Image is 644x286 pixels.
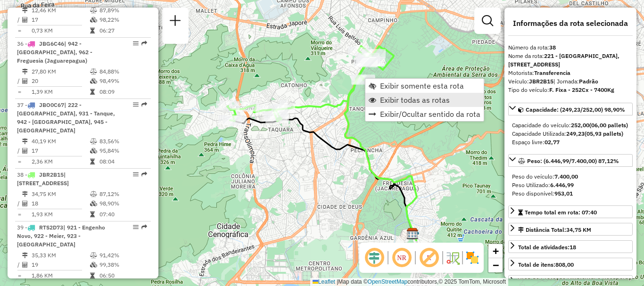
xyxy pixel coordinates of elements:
i: Tempo total em rota [90,89,95,95]
strong: 252,00 [571,122,589,129]
span: JBG6C46 [39,40,64,47]
td: 07:40 [99,210,147,219]
span: Peso: (6.446,99/7.400,00) 87,12% [527,157,619,164]
i: Tempo total em rota [90,273,95,278]
em: Opções [133,172,139,177]
i: % de utilização do peso [90,253,97,258]
li: Exibir todas as rotas [365,93,484,107]
td: 17 [31,146,90,155]
a: Leaflet [313,278,335,285]
td: 40,19 KM [31,137,90,146]
td: / [17,15,22,25]
td: 83,56% [99,137,147,146]
td: 06:27 [99,26,147,35]
i: Total de Atividades [22,17,28,23]
td: 87,12% [99,189,147,199]
strong: (06,00 pallets) [589,122,628,129]
strong: 38 [549,44,556,51]
i: Total de Atividades [22,262,28,268]
img: Exibir/Ocultar setores [465,250,480,265]
td: 84,88% [99,67,147,76]
strong: 953,01 [554,190,573,197]
li: Exibir somente esta rota [365,79,484,93]
a: Peso: (6.446,99/7.400,00) 87,12% [508,154,633,167]
i: Tempo total em rota [90,212,95,217]
span: Peso do veículo: [512,173,578,180]
span: 39 - [17,224,105,248]
td: 06:50 [99,271,147,280]
strong: 249,23 [566,130,585,137]
a: Distância Total:34,75 KM [508,223,633,236]
td: / [17,146,22,155]
i: % de utilização do peso [90,139,97,144]
span: − [493,259,499,271]
i: % de utilização da cubagem [90,78,97,84]
a: Zoom in [488,244,503,258]
td: 99,38% [99,260,147,270]
div: Capacidade do veículo: [512,121,629,130]
div: Veículo: [508,77,633,86]
div: Map data © contributors,© 2025 TomTom, Microsoft [310,278,508,286]
strong: JBR2B15 [529,78,553,85]
span: 38 - [17,171,69,187]
td: 91,42% [99,251,147,260]
i: Distância Total [22,191,28,197]
a: Exibir filtros [478,11,497,30]
strong: 808,00 [555,261,574,268]
i: Distância Total [22,139,28,144]
td: / [17,199,22,208]
td: = [17,271,22,280]
div: Total de itens: [518,261,574,269]
a: Zoom out [488,258,503,272]
i: % de utilização do peso [90,191,97,197]
td: / [17,76,22,86]
div: Capacidade Utilizada: [512,130,629,138]
span: Ocultar deslocamento [363,246,386,269]
img: Fluxo de ruas [445,250,460,265]
td: 17 [31,15,90,25]
a: Total de atividades:18 [508,240,633,253]
td: = [17,157,22,166]
a: Tempo total em rota: 07:40 [508,205,633,218]
em: Opções [133,102,139,107]
span: JBO0C67 [39,101,64,108]
i: Distância Total [22,253,28,258]
td: 98,22% [99,15,147,25]
div: Distância Total: [518,226,591,234]
em: Rota exportada [141,224,147,230]
span: Exibir rótulo [418,246,440,269]
td: 0,73 KM [31,26,90,35]
span: Exibir somente esta rota [380,82,464,90]
i: Total de Atividades [22,148,28,154]
a: Capacidade: (249,23/252,00) 98,90% [508,103,633,115]
div: Número da rota: [508,43,633,52]
div: Peso Utilizado: [512,181,629,189]
span: Total de atividades: [518,244,576,251]
td: 95,84% [99,146,147,155]
td: 35,33 KM [31,251,90,260]
strong: 18 [570,244,576,251]
td: 2,36 KM [31,157,90,166]
span: 36 - [17,40,92,64]
em: Opções [133,41,139,46]
a: Total de itens:808,00 [508,258,633,270]
td: / [17,260,22,270]
i: % de utilização da cubagem [90,262,97,268]
strong: Transferencia [534,69,570,76]
div: Capacidade: (249,23/252,00) 98,90% [508,117,633,150]
td: 98,90% [99,199,147,208]
i: Distância Total [22,69,28,74]
div: Peso disponível: [512,189,629,198]
td: 27,80 KM [31,67,90,76]
td: 98,49% [99,76,147,86]
td: 20 [31,76,90,86]
strong: 6.446,99 [550,181,574,188]
span: | 942 - [GEOGRAPHIC_DATA], 962 - Freguesia (Jaguarepagua) [17,40,92,64]
span: | [STREET_ADDRESS] [17,171,69,187]
td: = [17,210,22,219]
td: 19 [31,260,90,270]
i: % de utilização do peso [90,69,97,74]
td: 87,89% [99,6,147,15]
td: = [17,26,22,35]
i: % de utilização da cubagem [90,17,97,23]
